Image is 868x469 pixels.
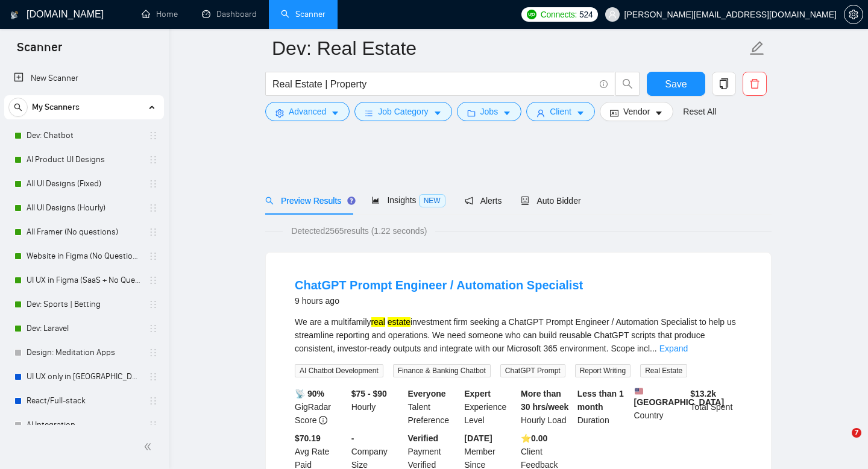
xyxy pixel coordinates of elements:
[365,109,373,118] span: bars
[406,387,462,427] div: Talent Preference
[743,72,767,96] button: delete
[283,224,435,238] span: Detected 2565 results (1.22 seconds)
[148,396,158,406] span: holder
[579,8,593,21] span: 524
[27,172,141,196] a: All UI Designs (Fixed)
[143,441,156,453] span: double-left
[295,433,321,443] b: $70.19
[27,413,141,437] a: AI Integration
[690,389,716,398] b: $ 13.2k
[319,416,327,424] span: info-circle
[27,124,141,148] a: Dev: Chatbot
[464,389,491,398] b: Expert
[521,197,529,205] span: robot
[27,268,141,292] a: UI UX in Figma (SaaS + No Questions)
[521,389,568,412] b: More than 30 hrs/week
[32,95,80,119] span: My Scanners
[518,387,575,427] div: Hourly Load
[632,387,688,427] div: Country
[852,428,861,438] span: 7
[655,109,663,118] span: caret-down
[272,33,747,63] input: Scanner name...
[647,72,705,96] button: Save
[665,77,687,92] span: Save
[640,364,687,377] span: Real Estate
[408,389,446,398] b: Everyone
[527,10,536,19] img: upwork-logo.png
[749,40,765,56] span: edit
[27,389,141,413] a: React/Full-stack
[27,292,141,316] a: Dev: Sports | Betting
[371,317,385,327] mark: real
[349,387,406,427] div: Hourly
[295,364,383,377] span: AI Chatbot Development
[27,148,141,172] a: AI Product UI Designs
[577,389,624,412] b: Less than 1 month
[600,102,673,121] button: idcardVendorcaret-down
[265,102,350,121] button: settingAdvancedcaret-down
[142,9,178,19] a: homeHome
[202,9,257,19] a: dashboardDashboard
[148,372,158,382] span: holder
[289,105,326,118] span: Advanced
[272,77,594,92] input: Search Freelance Jobs...
[27,365,141,389] a: UI UX only in [GEOGRAPHIC_DATA]
[27,244,141,268] a: Website in Figma (No Questions)
[351,433,354,443] b: -
[462,387,518,427] div: Experience Level
[419,194,445,207] span: NEW
[7,39,72,64] span: Scanner
[575,387,632,427] div: Duration
[14,66,154,90] a: New Scanner
[388,317,410,327] mark: estate
[148,203,158,213] span: holder
[295,294,583,308] div: 9 hours ago
[615,72,640,96] button: search
[281,9,325,19] a: searchScanner
[521,433,547,443] b: ⭐️ 0.00
[465,196,502,206] span: Alerts
[408,433,439,443] b: Verified
[610,109,618,118] span: idcard
[265,197,274,205] span: search
[712,72,736,96] button: copy
[743,78,766,89] span: delete
[148,275,158,285] span: holder
[480,105,498,118] span: Jobs
[500,364,565,377] span: ChatGPT Prompt
[275,109,284,118] span: setting
[9,103,27,112] span: search
[27,196,141,220] a: All UI Designs (Hourly)
[465,197,473,205] span: notification
[27,220,141,244] a: All Framer (No questions)
[378,105,428,118] span: Job Category
[27,316,141,341] a: Dev: Laravel
[712,78,735,89] span: copy
[844,10,863,19] a: setting
[292,387,349,427] div: GigRadar Score
[8,98,28,117] button: search
[526,102,595,121] button: userClientcaret-down
[433,109,442,118] span: caret-down
[659,344,688,353] a: Expand
[148,131,158,140] span: holder
[844,5,863,24] button: setting
[10,5,19,25] img: logo
[503,109,511,118] span: caret-down
[295,315,742,355] div: We are a multifamily investment firm seeking a ChatGPT Prompt Engineer / Automation Specialist to...
[550,105,571,118] span: Client
[457,102,522,121] button: folderJobscaret-down
[351,389,387,398] b: $75 - $90
[295,389,324,398] b: 📡 90%
[576,109,585,118] span: caret-down
[148,155,158,165] span: holder
[295,279,583,292] a: ChatGPT Prompt Engineer / Automation Specialist
[634,387,725,407] b: [GEOGRAPHIC_DATA]
[148,348,158,357] span: holder
[346,195,357,206] div: Tooltip anchor
[331,109,339,118] span: caret-down
[148,251,158,261] span: holder
[464,433,492,443] b: [DATE]
[541,8,577,21] span: Connects:
[600,80,608,88] span: info-circle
